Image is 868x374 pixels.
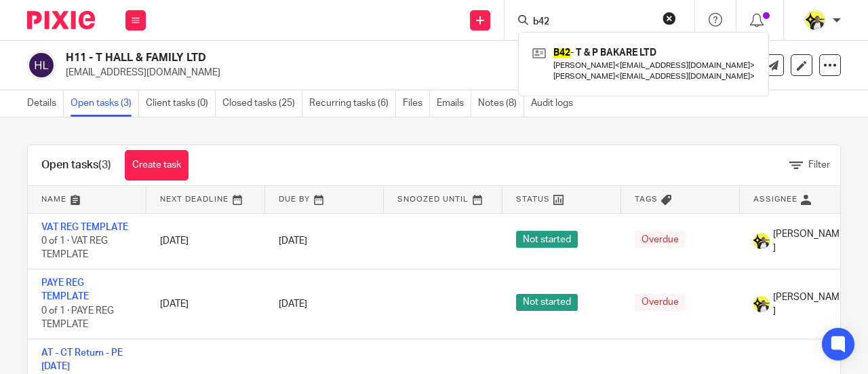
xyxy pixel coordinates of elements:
[516,294,578,311] span: Not started
[635,195,658,203] span: Tags
[41,348,123,371] a: AT - CT Return - PE [DATE]
[125,150,189,181] a: Create task
[808,160,830,170] span: Filter
[531,90,580,117] a: Audit logs
[279,236,307,246] span: [DATE]
[753,233,770,249] img: Carine-Starbridge.jpg
[516,195,550,203] span: Status
[804,10,826,31] img: Carine-Starbridge.jpg
[403,90,430,117] a: Files
[663,12,676,25] button: Clear
[146,90,216,117] a: Client tasks (0)
[41,158,111,172] h1: Open tasks
[309,90,396,117] a: Recurring tasks (6)
[437,90,471,117] a: Emails
[635,294,686,311] span: Overdue
[516,231,578,248] span: Not started
[71,90,139,117] a: Open tasks (3)
[27,11,95,29] img: Pixie
[279,299,307,309] span: [DATE]
[27,90,64,117] a: Details
[41,306,114,330] span: 0 of 1 · PAYE REG TEMPLATE
[773,291,845,318] span: [PERSON_NAME]
[41,278,89,301] a: PAYE REG TEMPLATE
[753,296,770,312] img: Carine-Starbridge.jpg
[635,231,686,248] span: Overdue
[41,236,108,260] span: 0 of 1 · VAT REG TEMPLATE
[532,16,654,29] input: Search
[222,90,302,117] a: Closed tasks (25)
[146,213,265,269] td: [DATE]
[66,51,538,65] h2: H11 - T HALL & FAMILY LTD
[41,223,128,232] a: VAT REG TEMPLATE
[66,66,656,79] p: [EMAIL_ADDRESS][DOMAIN_NAME]
[27,51,56,79] img: svg%3E
[146,269,265,339] td: [DATE]
[773,227,845,255] span: [PERSON_NAME]
[98,160,111,170] span: (3)
[397,195,469,203] span: Snoozed Until
[478,90,524,117] a: Notes (8)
